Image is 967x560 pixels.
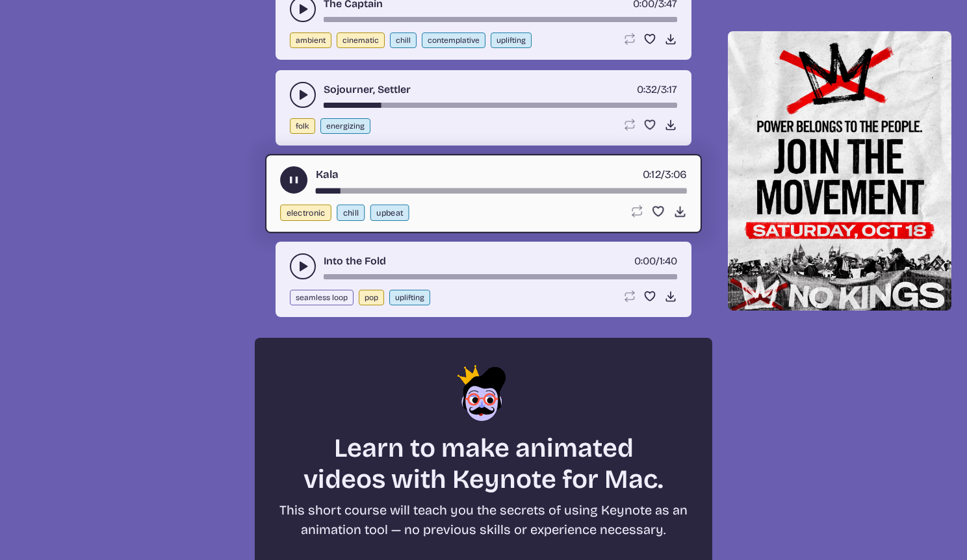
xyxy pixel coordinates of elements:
button: Favorite [643,32,656,45]
div: song-time-bar [324,103,677,108]
button: play-pause toggle [290,253,316,279]
h2: Learn to make animated videos with Keynote for Mac. [278,433,689,495]
button: energizing [320,118,370,134]
button: chill [337,205,365,221]
button: Favorite [651,205,665,218]
div: song-time-bar [316,188,687,194]
button: Loop [623,32,636,45]
a: Sojourner, Settler [324,82,411,97]
button: Favorite [643,290,656,303]
span: 3:17 [661,83,677,95]
img: Help save our democracy! [728,31,951,311]
button: Favorite [643,118,656,131]
button: ambient [290,32,331,48]
button: electronic [280,205,331,221]
button: uplifting [389,290,430,305]
p: This short course will teach you the secrets of using Keynote as an animation tool — no previous ... [278,500,689,539]
span: 1:40 [660,255,677,267]
button: play-pause toggle [280,166,307,194]
button: upbeat [370,205,409,221]
div: / [643,166,687,183]
button: seamless loop [290,290,354,305]
button: Loop [623,290,636,303]
img: Animated character made in Keynote [452,364,515,422]
button: contemplative [422,32,485,48]
span: timer [643,168,661,181]
div: song-time-bar [324,17,677,22]
div: / [637,82,677,97]
div: / [634,253,677,269]
a: Into the Fold [324,253,386,269]
span: timer [634,255,656,267]
span: timer [637,83,657,95]
button: cinematic [337,32,385,48]
button: pop [359,290,384,305]
button: folk [290,118,315,134]
a: Kala [316,166,339,183]
span: 3:06 [665,168,687,181]
button: play-pause toggle [290,82,316,108]
button: uplifting [491,32,532,48]
div: song-time-bar [324,274,677,279]
button: chill [390,32,417,48]
button: Loop [630,205,643,218]
button: Loop [623,118,636,131]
